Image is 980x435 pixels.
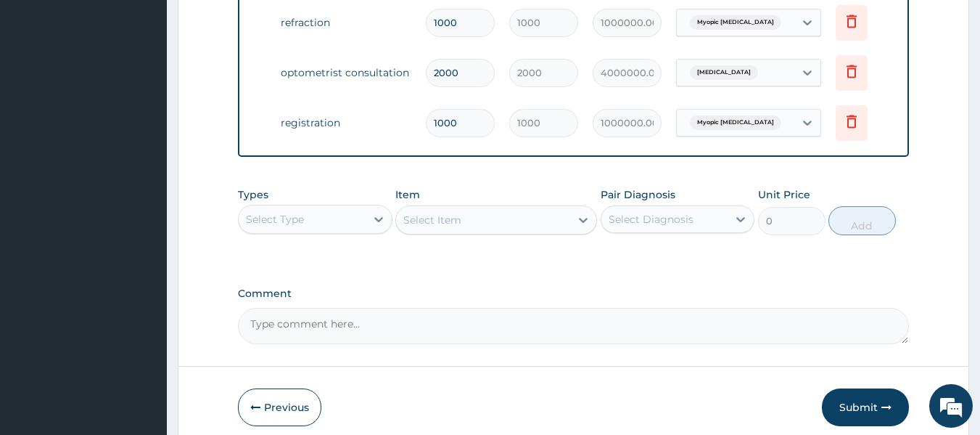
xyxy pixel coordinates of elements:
[601,187,675,202] label: Pair Diagnosis
[609,212,693,227] div: Select Diagnosis
[690,65,758,80] span: [MEDICAL_DATA]
[273,58,419,87] td: optometrist consultation
[84,127,200,274] span: We're online!
[75,81,244,100] div: Chat with us now
[238,288,910,300] label: Comment
[758,187,810,202] label: Unit Price
[7,285,276,336] textarea: Type your message and hit 'Enter'
[690,15,781,30] span: Myopic [MEDICAL_DATA]
[238,189,268,201] label: Types
[238,7,273,42] div: Minimize live chat window
[395,187,420,202] label: Item
[690,115,781,130] span: Myopic [MEDICAL_DATA]
[238,389,321,426] button: Previous
[273,108,419,137] td: registration
[828,206,896,235] button: Add
[246,212,304,227] div: Select Type
[273,8,419,37] td: refraction
[822,389,909,426] button: Submit
[27,73,59,109] img: d_794563401_company_1708531726252_794563401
